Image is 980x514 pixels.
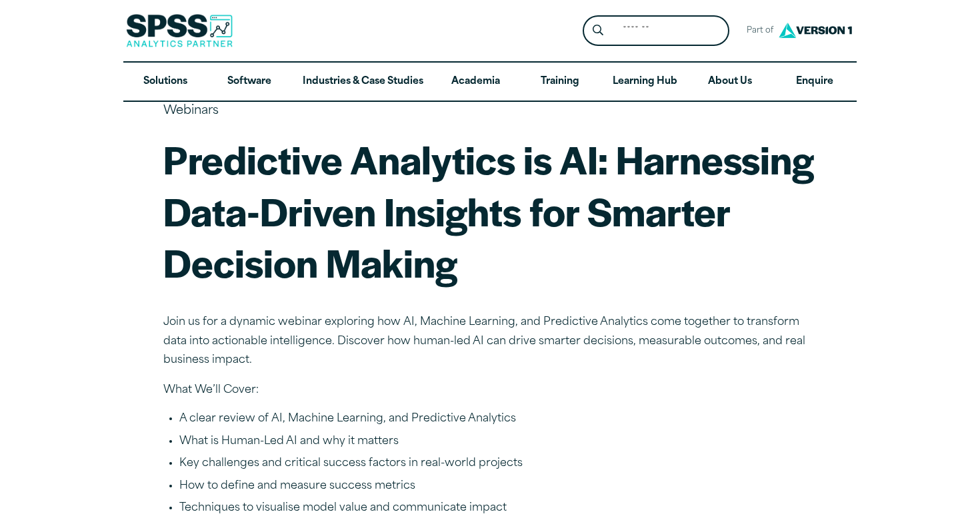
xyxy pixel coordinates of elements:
span: Part of [740,21,775,41]
a: Software [207,63,291,101]
li: A clear review of AI, Machine Learning, and Predictive Analytics [179,411,817,428]
h1: Predictive Analytics is AI: Harnessing Data-Driven Insights for Smarter Decision Making [163,133,817,288]
svg: Search magnifying glass icon [593,25,603,36]
p: Webinars [163,102,817,121]
button: Search magnifying glass icon [586,19,611,43]
li: What is Human-Led AI and why it matters [179,433,817,451]
p: What We’ll Cover: [163,381,817,400]
li: How to define and measure success metrics [179,478,817,495]
a: Learning Hub [602,63,688,101]
img: Version1 Logo [775,18,855,43]
form: Site Header Search Form [583,15,729,47]
a: About Us [688,63,772,101]
p: Join us for a dynamic webinar exploring how AI, Machine Learning, and Predictive Analytics come t... [163,313,817,370]
li: Key challenges and critical success factors in real-world projects [179,455,817,473]
img: SPSS Analytics Partner [126,14,233,47]
a: Academia [434,63,518,101]
a: Enquire [773,63,857,101]
a: Solutions [123,63,207,101]
a: Industries & Case Studies [292,63,434,101]
nav: Desktop version of site main menu [123,63,857,101]
a: Training [518,63,602,101]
